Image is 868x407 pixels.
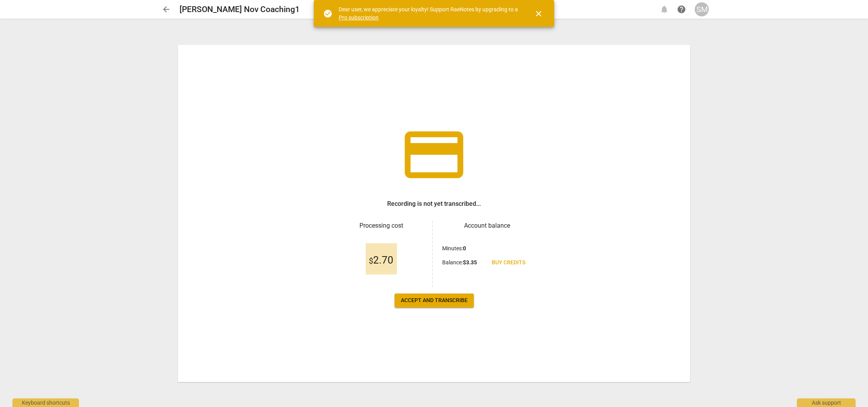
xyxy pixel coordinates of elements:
[463,259,477,265] b: $ 3.35
[395,294,474,308] button: Accept and transcribe
[162,5,171,14] span: arrow_back
[529,4,548,23] button: Close
[323,9,333,18] span: check_circle
[463,245,466,251] b: 0
[695,2,709,16] button: SM
[677,5,686,14] span: help
[486,256,532,270] a: Buy credits
[180,5,300,14] h2: [PERSON_NAME] Nov Coaching1
[12,398,79,407] div: Keyboard shortcuts
[369,256,373,265] span: $
[442,258,477,267] p: Balance :
[534,9,543,18] span: close
[442,221,532,230] h3: Account balance
[797,398,856,407] div: Ask support
[674,2,688,16] a: Help
[387,199,481,209] h3: Recording is not yet transcribed...
[336,221,426,230] h3: Processing cost
[401,297,468,304] span: Accept and transcribe
[339,14,379,21] a: Pro subscription
[369,255,393,266] span: 2.70
[339,5,520,21] div: Dear user, we appreciate your loyalty! Support RaeNotes by upgrading to a
[442,244,466,253] p: Minutes :
[492,259,525,267] span: Buy credits
[399,120,469,190] span: credit_card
